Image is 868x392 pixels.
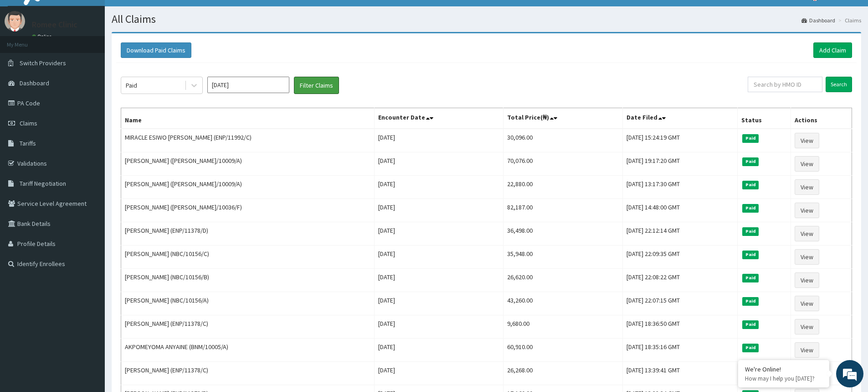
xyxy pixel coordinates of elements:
[375,362,503,385] td: [DATE]
[5,11,25,31] img: User Image
[795,296,819,311] a: View
[795,203,819,218] a: View
[375,315,503,339] td: [DATE]
[121,108,375,129] th: Name
[121,362,375,385] td: [PERSON_NAME] (ENP/11378/C)
[503,152,622,176] td: 70,076.00
[742,204,759,212] span: Paid
[503,246,622,269] td: 35,948.00
[126,81,137,90] div: Paid
[375,292,503,315] td: [DATE]
[622,152,738,176] td: [DATE] 19:17:20 GMT
[112,13,861,25] h1: All Claims
[47,51,153,63] div: Chat with us now
[745,365,822,373] div: We're Online!
[121,292,375,315] td: [PERSON_NAME] (NBC/10156/A)
[121,176,375,199] td: [PERSON_NAME] ([PERSON_NAME]/10009/A)
[53,115,126,207] span: We're online!
[795,249,819,265] a: View
[121,246,375,269] td: [PERSON_NAME] (NBC/10156/C)
[795,133,819,148] a: View
[622,246,738,269] td: [DATE] 22:09:35 GMT
[375,108,503,129] th: Encounter Date
[121,315,375,339] td: [PERSON_NAME] (ENP/11378/C)
[121,42,191,58] button: Download Paid Claims
[503,176,622,199] td: 22,880.00
[742,274,759,282] span: Paid
[826,77,852,92] input: Search
[375,152,503,176] td: [DATE]
[375,246,503,269] td: [DATE]
[375,176,503,199] td: [DATE]
[121,152,375,176] td: [PERSON_NAME] ([PERSON_NAME]/10009/A)
[795,179,819,195] a: View
[503,292,622,315] td: 43,260.00
[375,129,503,152] td: [DATE]
[503,362,622,385] td: 26,268.00
[375,199,503,222] td: [DATE]
[738,108,791,129] th: Status
[622,222,738,246] td: [DATE] 22:12:14 GMT
[503,108,622,129] th: Total Price(₦)
[742,157,759,166] span: Paid
[20,79,49,87] span: Dashboard
[503,129,622,152] td: 30,096.00
[742,134,759,142] span: Paid
[622,339,738,362] td: [DATE] 18:35:16 GMT
[121,339,375,362] td: AKPOMEYOMA ANYAINE (BNM/10005/A)
[121,129,375,152] td: MIRACLE ESIWO [PERSON_NAME] (ENP/11992/C)
[503,315,622,339] td: 9,680.00
[795,156,819,172] a: View
[836,16,861,24] li: Claims
[20,179,66,188] span: Tariff Negotiation
[503,269,622,292] td: 26,620.00
[795,272,819,288] a: View
[791,108,852,129] th: Actions
[742,297,759,305] span: Paid
[5,249,174,281] textarea: Type your message and hit 'Enter'
[795,342,819,358] a: View
[375,269,503,292] td: [DATE]
[121,199,375,222] td: [PERSON_NAME] ([PERSON_NAME]/10036/F)
[20,119,37,127] span: Claims
[207,77,289,93] input: Select Month and Year
[375,222,503,246] td: [DATE]
[121,222,375,246] td: [PERSON_NAME] (ENP/11378/D)
[503,339,622,362] td: 60,910.00
[622,269,738,292] td: [DATE] 22:08:22 GMT
[149,5,171,26] div: Minimize live chat window
[32,33,54,40] a: Online
[503,222,622,246] td: 36,498.00
[795,226,819,241] a: View
[294,77,339,94] button: Filter Claims
[20,139,36,147] span: Tariffs
[622,176,738,199] td: [DATE] 13:17:30 GMT
[801,16,835,24] a: Dashboard
[622,315,738,339] td: [DATE] 18:36:50 GMT
[32,21,77,29] p: Romee Clinic
[503,199,622,222] td: 82,187.00
[121,269,375,292] td: [PERSON_NAME] (NBC/10156/B)
[20,59,66,67] span: Switch Providers
[622,199,738,222] td: [DATE] 14:48:00 GMT
[622,362,738,385] td: [DATE] 13:39:41 GMT
[742,344,759,352] span: Paid
[742,251,759,259] span: Paid
[742,181,759,189] span: Paid
[813,42,852,58] a: Add Claim
[742,227,759,235] span: Paid
[742,320,759,329] span: Paid
[375,339,503,362] td: [DATE]
[745,375,822,382] p: How may I help you today?
[622,292,738,315] td: [DATE] 22:07:15 GMT
[795,319,819,335] a: View
[17,46,37,68] img: d_794563401_company_1708531726252_794563401
[622,108,738,129] th: Date Filed
[622,129,738,152] td: [DATE] 15:24:19 GMT
[748,77,822,92] input: Search by HMO ID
